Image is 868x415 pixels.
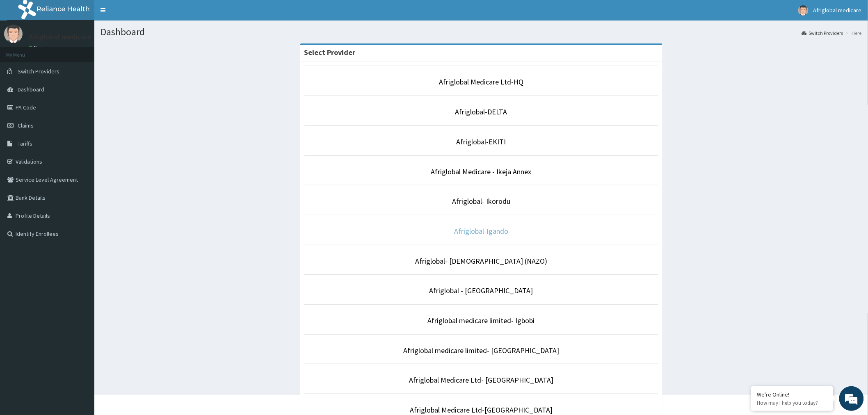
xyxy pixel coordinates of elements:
span: Dashboard [18,86,44,93]
span: Switch Providers [18,68,59,75]
a: Afriglobal Medicare - Ikeja Annex [431,167,532,176]
textarea: Type your message and hit 'Enter' [4,224,156,253]
a: Afriglobal medicare limited- [GEOGRAPHIC_DATA] [403,346,559,355]
a: Afriglobal Medicare Ltd-[GEOGRAPHIC_DATA] [410,405,553,415]
div: We're Online! [757,391,827,398]
span: Claims [18,122,34,129]
h1: Dashboard [101,27,862,37]
strong: Select Provider [304,48,356,57]
a: Afriglobal-DELTA [455,107,507,116]
a: Afriglobal-Igando [454,226,508,236]
p: Afriglobal medicare [29,33,91,41]
p: How may I help you today? [757,399,827,406]
a: Afriglobal Medicare Ltd-HQ [439,77,523,87]
img: d_794563401_company_1708531726252_794563401 [15,41,33,62]
a: Afriglobal Medicare Ltd- [GEOGRAPHIC_DATA] [409,375,553,385]
img: User Image [798,5,809,16]
a: Afriglobal- [DEMOGRAPHIC_DATA] (NAZO) [415,256,547,266]
img: User Image [4,25,23,43]
a: Switch Providers [802,30,843,36]
a: Afriglobal medicare limited- Igbobi [428,316,535,325]
div: Minimize live chat window [135,4,154,24]
li: Here [844,30,862,36]
span: We're online! [48,103,113,186]
div: Chat with us now [43,46,138,57]
a: Afriglobal- Ikorodu [452,196,510,206]
a: Online [29,45,48,50]
span: Tariffs [18,140,32,147]
a: Afriglobal - [GEOGRAPHIC_DATA] [429,286,533,295]
a: Afriglobal-EKITI [457,137,506,146]
span: Afriglobal medicare [813,7,862,14]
